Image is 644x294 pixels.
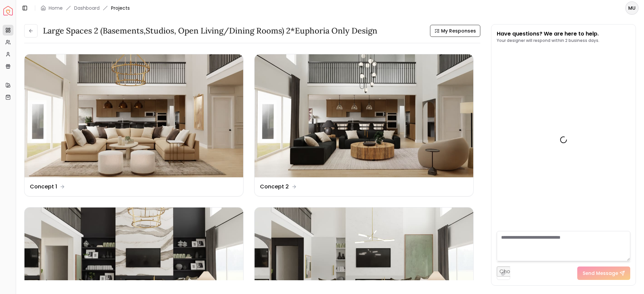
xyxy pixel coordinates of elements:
span: MU [626,2,638,14]
img: Spacejoy Logo [3,6,13,15]
p: Have questions? We are here to help. [497,30,599,38]
span: My Responses [441,27,476,34]
dd: Concept 1 [30,183,57,191]
h3: Large Spaces 2 (Basements,Studios, Open living/dining rooms) 2*Euphoria Only Design [43,25,377,36]
a: Concept 1Concept 1 [24,54,244,196]
button: My Responses [430,25,480,37]
p: Your designer will respond within 2 business days. [497,38,599,43]
a: Home [49,5,63,11]
a: Dashboard [74,5,100,11]
img: Concept 2 [255,54,473,177]
span: Projects [111,5,130,11]
button: MU [625,1,639,15]
dd: Concept 2 [260,183,289,191]
nav: breadcrumb [41,5,130,11]
a: Spacejoy [3,6,13,15]
a: Concept 2Concept 2 [254,54,474,196]
img: Concept 1 [24,54,243,177]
